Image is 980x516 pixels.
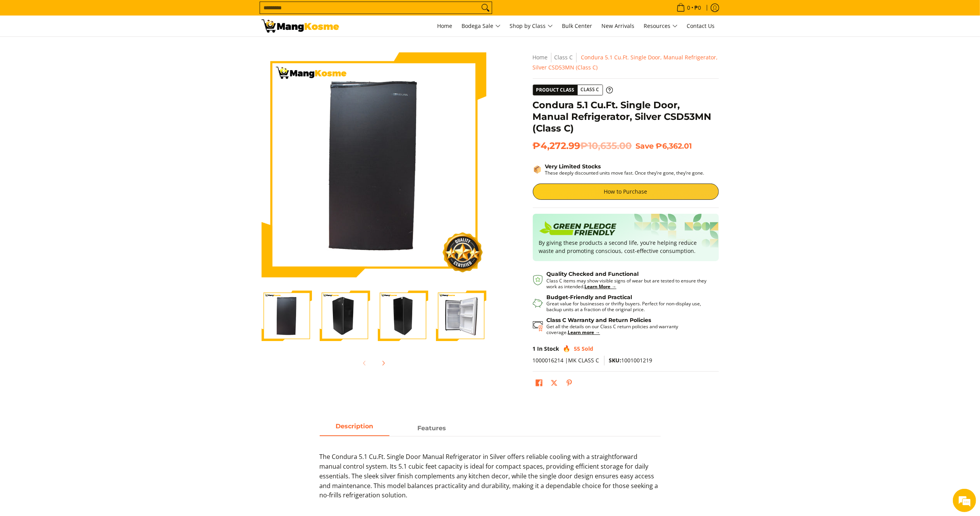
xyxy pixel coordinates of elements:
span: Home [437,22,453,29]
a: Learn more → [568,329,600,336]
span: 0 [686,5,692,10]
span: • [674,3,704,12]
del: ₱10,635.00 [580,140,632,152]
a: Contact Us [683,16,719,36]
a: How to Purchase [533,184,719,200]
p: These deeply discounted units move fast. Once they’re gone, they’re gone. [545,170,704,176]
span: New Arrivals [602,22,635,29]
button: Next [375,355,392,372]
nav: Main Menu [347,16,719,36]
img: Condura 5.1 Cu.Ft. Single Door, Manual Refrigerator, Silver CSD53MN (Class C)-1 [262,291,312,341]
span: Resources [644,21,678,31]
span: Class C [578,85,603,95]
span: In Stock [537,345,560,352]
strong: Class C Warranty and Return Policies [547,317,651,324]
a: Pin on Pinterest [564,377,575,391]
span: 55 [574,345,580,352]
span: SKU: [609,357,622,364]
span: Save [636,141,654,151]
img: Condura 5.1 Cu.Ft. Single Door, Manual Refrigerator, Silver CSD53MN (Class C)-2 [320,291,370,341]
a: Shop by Class [506,16,557,36]
div: Description [320,436,661,508]
img: Condura 5.1 Cu.Ft. Single Door, Manual Refrigerator, Silver CSD53MN (Class C)-4 [436,291,486,341]
span: Condura 5.1 Cu.Ft. Single Door, Manual Refrigerator, Silver CSD53MN (Class C) [533,54,718,71]
a: Class C [555,54,573,61]
img: Condura 5.1 Cu.Ft. Single Door, Manual Refrigerator, Silver CSD53MN (Class C) [262,52,486,277]
a: Learn More → [585,283,617,290]
a: Resources [640,16,682,36]
img: Badge sustainability green pledge friendly [539,220,617,239]
p: Class C items may show visible signs of wear but are tested to ensure they work as intended. [547,278,711,289]
span: Product Class [533,85,578,95]
span: Bodega Sale [462,21,501,31]
a: Share on Facebook [534,377,544,391]
span: ₱4,272.99 [533,140,632,152]
span: 1 [533,345,536,352]
button: Search [479,2,492,14]
a: New Arrivals [598,16,639,36]
p: Get all the details on our Class C return policies and warranty coverage. [547,324,711,335]
a: Bodega Sale [458,16,505,36]
p: The Condura 5.1 Cu.Ft. Single Door Manual Refrigerator in Silver offers reliable cooling with a s... [320,452,661,508]
a: Home [533,54,548,61]
span: Description [320,421,389,435]
a: Post on X [549,377,560,391]
span: Sold [582,345,594,352]
strong: Budget-Friendly and Practical [547,294,632,301]
p: By giving these products a second life, you’re helping reduce waste and promoting conscious, cost... [539,239,713,255]
nav: Breadcrumbs [533,52,719,73]
img: Condura 5.1 Cu. Ft. Single Door Manual Ref (Class C) l Mang Kosme [262,19,339,33]
p: Great value for businesses or thrifty buyers. Perfect for non-display use, backup units at a frac... [547,301,711,312]
span: ₱0 [694,5,703,10]
a: Home [434,16,456,36]
a: Description 1 [397,421,467,436]
span: 1000016214 |MK CLASS C [533,357,599,364]
span: 1001001219 [609,357,653,364]
img: Condura 5.1 Cu.Ft. Single Door, Manual Refrigerator, Silver CSD53MN (Class C)-3 [378,291,428,341]
span: ₱6,362.01 [656,141,692,151]
strong: Features [418,424,446,432]
h1: Condura 5.1 Cu.Ft. Single Door, Manual Refrigerator, Silver CSD53MN (Class C) [533,99,719,134]
strong: Quality Checked and Functional [547,270,639,277]
strong: Very Limited Stocks [545,163,601,170]
span: Bulk Center [562,22,592,29]
span: Contact Us [687,22,715,29]
a: Bulk Center [558,16,596,36]
a: Description [320,421,389,436]
a: Product Class Class C [533,85,613,95]
span: Shop by Class [510,21,553,31]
